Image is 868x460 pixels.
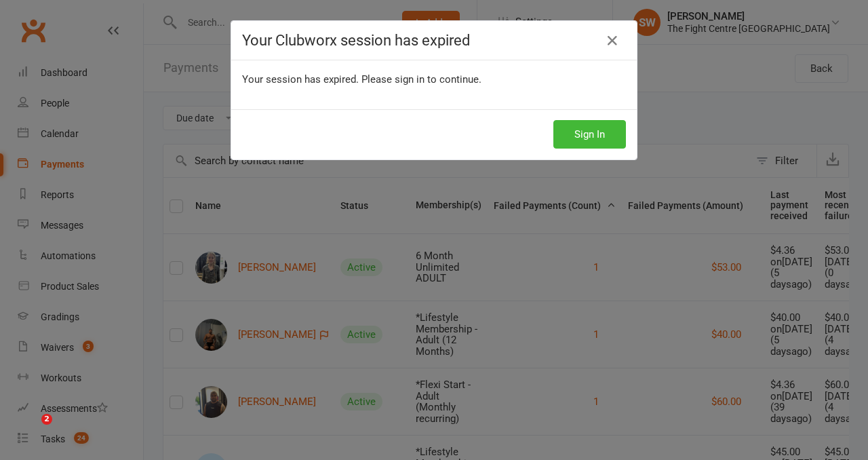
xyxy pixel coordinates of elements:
span: Your session has expired. Please sign in to continue. [242,73,481,85]
span: 2 [41,414,52,425]
iframe: Intercom live chat [14,414,46,446]
button: Sign In [553,120,626,149]
a: Close [601,30,623,52]
h4: Your Clubworx session has expired [242,32,626,49]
